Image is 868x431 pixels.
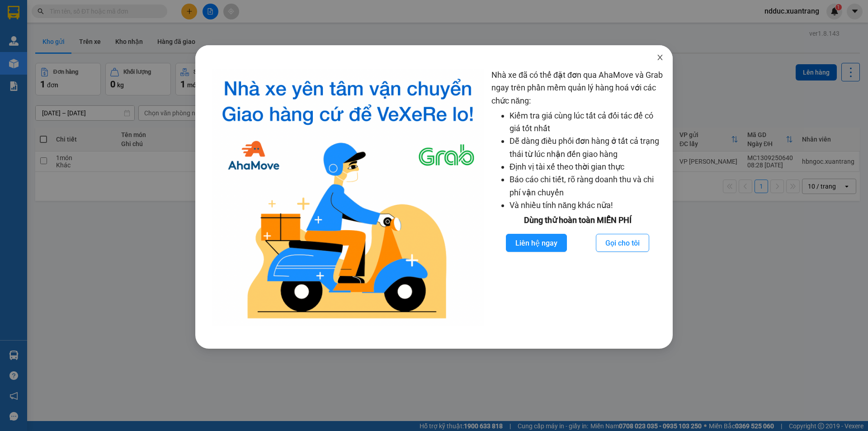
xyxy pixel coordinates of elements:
img: logo [212,69,484,326]
span: Gọi cho tôi [605,237,640,249]
li: Báo cáo chi tiết, rõ ràng doanh thu và chi phí vận chuyển [509,173,664,199]
li: Định vị tài xế theo thời gian thực [509,161,664,173]
button: Liên hệ ngay [506,234,567,252]
span: Liên hệ ngay [515,237,557,249]
button: Gọi cho tôi [596,234,649,252]
span: close [656,54,664,61]
button: Close [647,45,673,71]
li: Dễ dàng điều phối đơn hàng ở tất cả trạng thái từ lúc nhận đến giao hàng [509,135,664,161]
div: Dùng thử hoàn toàn MIỄN PHÍ [491,214,664,227]
div: Nhà xe đã có thể đặt đơn qua AhaMove và Grab ngay trên phần mềm quản lý hàng hoá với các chức năng: [491,69,664,326]
li: Kiểm tra giá cùng lúc tất cả đối tác để có giá tốt nhất [509,109,664,135]
li: Và nhiều tính năng khác nữa! [509,199,664,212]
